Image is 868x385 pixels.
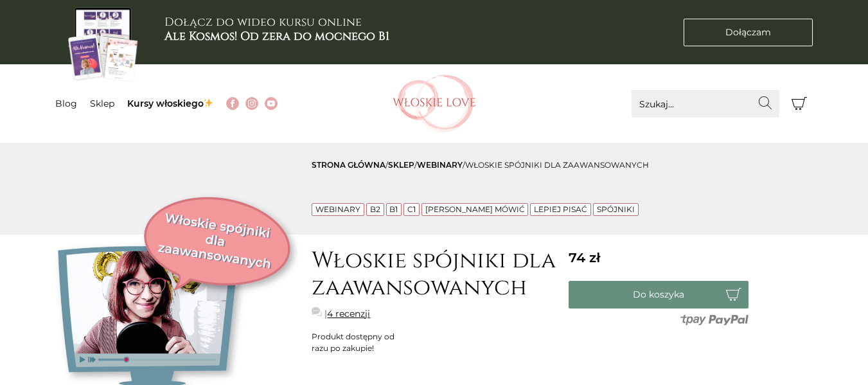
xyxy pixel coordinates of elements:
div: Produkt dostępny od razu po zakupie! [312,331,409,354]
button: Do koszyka [569,281,748,309]
a: Webinary [315,204,360,214]
a: Dołączam [684,19,813,46]
a: Spójniki [597,204,635,214]
a: sklep [388,160,414,170]
button: Koszyk [786,90,813,118]
a: 4 recenzji [327,307,370,321]
span: 74 [569,249,600,265]
a: Kursy włoskiego [127,98,214,109]
img: Włoskielove [393,75,476,132]
h3: Dołącz do wideo kursu online [164,15,389,43]
img: ✨ [204,98,213,107]
a: [PERSON_NAME] mówić [425,204,525,214]
a: Lepiej pisać [534,204,587,214]
a: Strona główna [312,160,385,170]
span: / / / [312,160,649,170]
a: B2 [370,204,380,214]
a: B1 [389,204,398,214]
b: Ale Kosmos! Od zera do mocnego B1 [164,28,389,44]
a: Blog [55,98,77,109]
h1: Włoskie spójniki dla zaawansowanych [312,247,556,301]
input: Szukaj... [632,90,779,118]
a: Webinary [417,160,463,170]
span: Dołączam [725,26,771,39]
a: Sklep [90,98,114,109]
span: Włoskie spójniki dla zaawansowanych [465,160,649,170]
a: C1 [407,204,416,214]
